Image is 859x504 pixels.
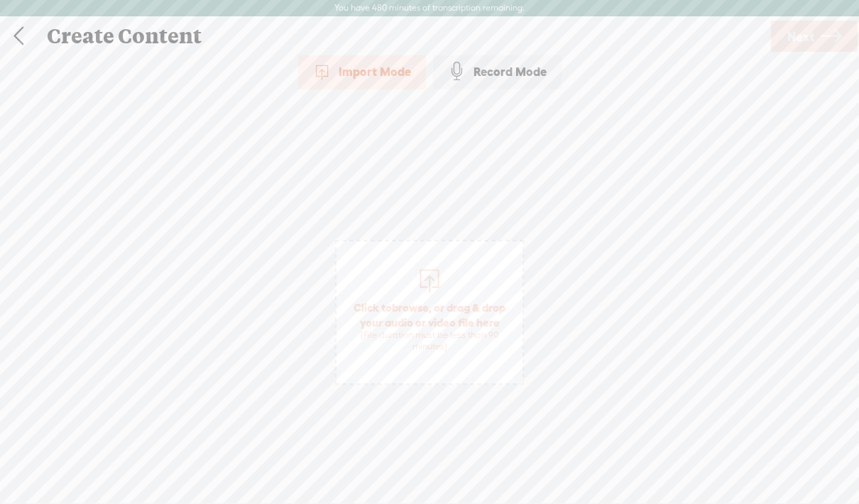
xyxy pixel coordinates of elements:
[787,18,814,55] span: Next
[334,3,525,14] label: You have 480 minutes of transcription remaining.
[344,329,515,353] div: (File duration must be less than 90 minutes)
[392,301,429,314] span: browse
[298,54,426,89] div: Import Mode
[433,54,562,89] div: Record Mode
[337,293,522,360] span: Click to , or drag & drop your audio or video file here
[37,18,769,55] div: Create Content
